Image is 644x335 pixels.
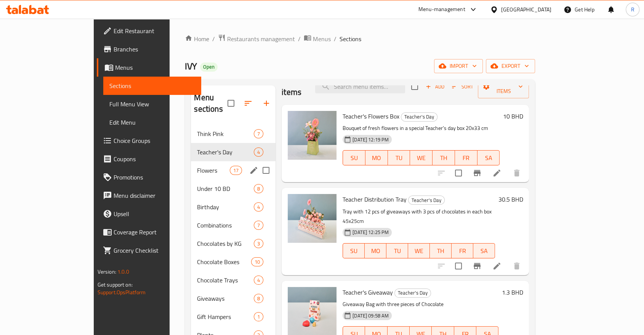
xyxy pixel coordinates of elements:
span: FR [455,245,470,256]
button: Manage items [478,75,529,98]
span: Open [200,64,218,70]
span: Teacher Distribution Tray [343,194,407,205]
a: Menu disclaimer [97,186,201,205]
span: Sections [109,81,195,90]
span: Combinations [197,221,254,230]
div: items [254,239,263,248]
a: Branches [97,40,201,58]
span: Edit Menu [109,118,195,127]
div: Teacher's Day [197,147,254,157]
span: Birthday [197,202,254,212]
div: Teacher's Day4 [191,143,276,161]
div: Chocolate Boxes [197,257,251,266]
h2: Menu sections [194,92,227,115]
span: Edit Restaurant [114,26,195,35]
span: Manage items [484,77,523,96]
span: Think Pink [197,129,254,138]
span: Grocery Checklist [114,246,195,255]
span: Menu disclaimer [114,191,195,200]
div: Think Pink7 [191,125,276,143]
span: Full Menu View [109,99,195,109]
div: [GEOGRAPHIC_DATA] [501,5,551,14]
span: Select to update [450,258,466,274]
div: items [251,257,263,266]
span: R [631,5,634,14]
div: Under 10 BD [197,184,254,193]
span: Sort [452,82,473,91]
div: Gift Hampers [197,312,254,321]
img: Teacher's Flowers Box [288,111,336,160]
span: Teacher's Day [401,112,437,121]
span: Teacher's Flowers Box [343,111,399,122]
h2: Menu items [282,75,306,98]
span: import [440,61,477,71]
span: FR [458,152,474,163]
span: MO [368,245,383,256]
a: Full Menu View [103,95,201,113]
div: items [254,221,263,230]
div: Giveaways8 [191,289,276,308]
h6: 10 BHD [503,111,523,122]
div: items [254,184,263,193]
input: search [315,80,405,93]
div: Chocolate Trays [197,276,254,285]
button: delete [508,164,526,182]
nav: breadcrumb [185,34,535,44]
span: 4 [254,204,263,211]
a: Edit menu item [492,168,501,178]
div: Menu-management [418,5,465,14]
a: Coupons [97,150,201,168]
button: export [486,59,535,73]
a: Coverage Report [97,223,201,241]
div: Under 10 BD8 [191,180,276,198]
a: Edit menu item [492,261,501,271]
div: Teacher's Day [394,289,431,298]
span: [DATE] 09:58 AM [349,312,392,319]
span: SU [346,245,362,256]
div: Birthday4 [191,198,276,216]
span: Promotions [114,173,195,182]
button: SU [343,150,365,165]
span: Sort sections [239,94,257,112]
span: Teacher's Giveaway [343,287,393,298]
p: Bouquet of fresh flowers in a special Teacher's day box 20x33 cm [343,123,500,133]
span: Coverage Report [114,228,195,237]
button: edit [248,165,260,176]
span: SA [476,245,492,256]
span: Menus [115,63,195,72]
div: Teacher's Day [401,112,437,122]
span: Select to update [450,165,466,181]
button: SU [343,243,365,258]
span: SA [481,152,497,163]
button: TU [388,150,410,165]
button: MO [365,243,386,258]
span: SU [346,152,362,163]
span: [DATE] 12:19 PM [349,136,392,143]
span: Coupons [114,154,195,163]
div: items [254,312,263,321]
span: Version: [98,267,116,277]
button: FR [455,150,477,165]
p: Tray with 12 pcs of giveaways with 3 pcs of chocolates in each box 45x25cm [343,207,495,226]
span: Select section [407,79,423,95]
button: TU [386,243,408,258]
div: items [254,276,263,285]
span: Flowers [197,166,229,175]
span: Sections [339,34,361,43]
a: Grocery Checklist [97,241,201,260]
p: Giveaway Bag with three pieces of Chocolate [343,300,498,309]
div: items [254,202,263,212]
a: Choice Groups [97,131,201,150]
span: Branches [114,45,195,54]
a: Upsell [97,205,201,223]
span: WE [413,152,429,163]
li: / [333,34,336,43]
span: TH [436,152,452,163]
span: Upsell [114,209,195,218]
span: 8 [254,295,263,302]
button: SA [477,150,500,165]
div: Teacher's Day [408,196,445,205]
a: Edit Restaurant [97,22,201,40]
